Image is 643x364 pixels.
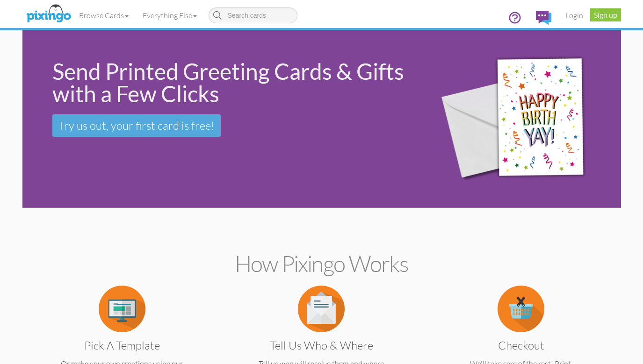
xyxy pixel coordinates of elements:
h2: How Pixingo works [39,252,605,276]
img: item.alt [498,286,544,332]
a: Login [558,4,590,27]
a: Try us out, your first card is free! [52,114,221,137]
img: item.alt [298,286,345,332]
span: Try us out, your first card is free! [58,119,215,133]
img: pixingo logo [24,2,73,26]
img: item.alt [99,286,145,332]
div: Send Printed Greeting Cards & Gifts with a Few Clicks [52,60,414,105]
img: 942c5090-71ba-4bfc-9a92-ca782dcda692.png [426,33,618,206]
img: comments.svg [536,11,551,25]
h3: Pick a Template [45,339,198,351]
a: Sign up [590,8,621,21]
h3: Tell us Who & Where [245,339,398,351]
input: Search cards [209,7,297,23]
h3: Checkout [445,339,598,351]
a: Browse Cards [72,4,136,27]
a: Everything Else [136,4,204,27]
